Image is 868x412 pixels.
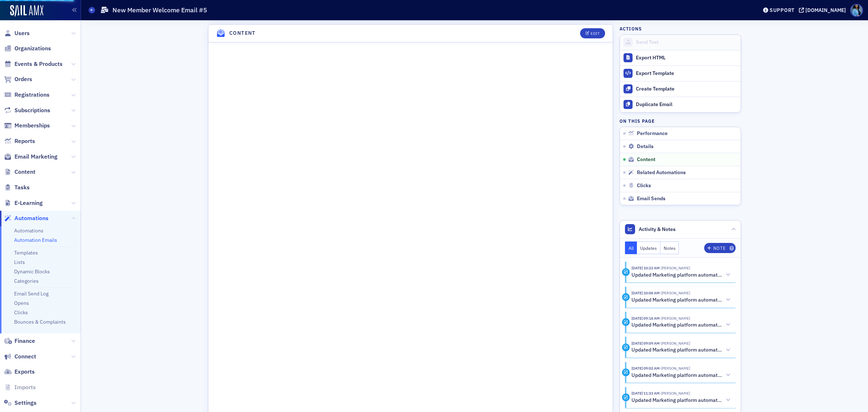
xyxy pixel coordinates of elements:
a: Connect [4,353,36,361]
time: 6/30/2025 11:33 AM [631,391,660,396]
time: 10/13/2025 09:02 AM [631,366,660,371]
h4: On this page [620,118,741,124]
a: Categories [14,278,39,284]
span: Users [14,29,30,37]
span: Email Sends [637,196,665,202]
div: Export HTML [636,55,737,61]
h4: Content [229,29,256,37]
a: Automations [14,227,43,234]
a: Duplicate Email [620,97,741,112]
div: Support [770,7,795,13]
a: Imports [4,383,36,391]
h5: Updated Marketing platform automation email: New Member Welcome Email #5 [631,272,723,278]
a: Dynamic Blocks [14,268,50,275]
h5: Updated Marketing platform automation email: New Member Welcome Email #5 [631,347,723,353]
a: Bounces & Complaints [14,319,66,325]
div: Export Template [636,70,737,77]
div: Edit [591,31,600,35]
div: Activity [622,394,630,401]
span: Performance [637,130,668,137]
button: Updated Marketing platform automation email: New Member Welcome Email #5 [631,271,731,279]
time: 10/13/2025 10:08 AM [631,290,660,295]
span: Registrations [14,91,50,99]
a: Automations [4,214,48,222]
button: Updated Marketing platform automation email: New Member Welcome Email #5 [631,396,731,404]
div: Note [713,246,726,250]
a: Organizations [4,45,51,52]
div: Activity [622,268,630,276]
h5: Updated Marketing platform automation email: New Member Welcome Email #5 [631,322,723,328]
a: Reports [4,137,35,145]
a: Opens [14,300,29,306]
span: Organizations [14,45,51,52]
div: [DOMAIN_NAME] [805,7,846,13]
span: Memberships [14,122,50,130]
span: Subscriptions [14,106,50,114]
div: Activity [622,369,630,376]
a: Finance [4,337,35,345]
span: Content [14,168,35,176]
button: Updated Marketing platform automation email: New Member Welcome Email #5 [631,296,731,304]
button: Updates [637,241,660,254]
span: Whitney Mayo [660,265,690,270]
span: Profile [850,4,863,17]
button: Notes [660,241,679,254]
span: Imports [14,383,36,391]
a: Exports [4,368,35,376]
a: E-Learning [4,199,43,207]
a: Content [4,168,35,176]
a: Export HTML [620,50,741,66]
img: SailAMX [10,5,43,17]
h5: Updated Marketing platform automation email: New Member Welcome Email #5 [631,297,723,303]
span: Events & Products [14,60,63,68]
a: Registrations [4,91,50,99]
span: Orders [14,75,32,83]
span: Whitney Mayo [660,391,690,396]
div: Send Test [636,39,737,46]
span: Whitney Mayo [660,366,690,371]
span: Whitney Mayo [660,341,690,346]
button: Note [704,243,736,253]
button: Updated Marketing platform automation email: New Member Welcome Email #5 [631,371,731,379]
h1: New Member Welcome Email #5 [112,6,207,14]
span: Finance [14,337,35,345]
a: Settings [4,399,37,407]
span: Connect [14,353,36,361]
span: Settings [14,399,37,407]
h5: Updated Marketing platform automation email: New Member Welcome Email #5 [631,372,723,379]
button: Edit [580,28,605,38]
span: Activity & Notes [639,226,676,233]
a: Lists [14,259,25,265]
div: Create Template [636,86,737,92]
h4: Actions [620,25,642,32]
a: Users [4,29,30,37]
span: E-Learning [14,199,43,207]
span: Exports [14,368,35,376]
time: 10/13/2025 09:18 AM [631,316,660,321]
a: Email Marketing [4,153,58,161]
div: Activity [622,344,630,351]
a: Events & Products [4,60,63,68]
div: Activity [622,293,630,301]
div: Activity [622,318,630,326]
a: Templates [14,249,38,256]
button: Updated Marketing platform automation email: New Member Welcome Email #5 [631,321,731,329]
a: Subscriptions [4,106,50,114]
h5: Updated Marketing platform automation email: New Member Welcome Email #5 [631,397,723,404]
span: Email Marketing [14,153,58,161]
span: Tasks [14,184,30,192]
time: 10/13/2025 09:09 AM [631,341,660,346]
span: Content [637,156,655,163]
button: Updated Marketing platform automation email: New Member Welcome Email #5 [631,346,731,354]
time: 10/13/2025 10:23 AM [631,265,660,270]
button: All [625,241,637,254]
span: Automations [14,214,48,222]
a: Orders [4,75,32,83]
span: Reports [14,137,35,145]
span: Whitney Mayo [660,316,690,321]
a: Automation Emails [14,237,57,243]
span: Details [637,143,654,150]
span: Clicks [637,182,651,189]
a: Create Template [620,81,741,97]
